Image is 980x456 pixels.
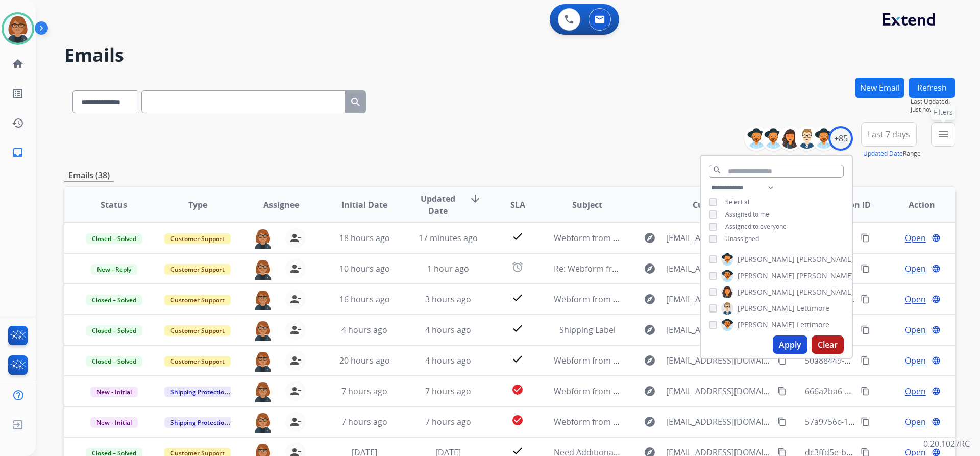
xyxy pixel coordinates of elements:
span: Open [905,324,926,336]
button: Filters [931,122,955,147]
span: 4 hours ago [425,324,471,335]
mat-icon: explore [644,416,656,428]
span: [PERSON_NAME] [738,303,795,314]
span: [EMAIL_ADDRESS][DOMAIN_NAME] [666,416,771,428]
mat-icon: check [511,322,524,334]
span: New - Reply [91,264,137,275]
span: Open [905,293,926,305]
span: Just now [911,106,955,114]
span: Closed – Solved [86,325,142,336]
span: Status [101,199,127,211]
mat-icon: explore [644,232,656,244]
mat-icon: search [350,96,362,108]
span: Type [188,199,207,211]
mat-icon: language [932,356,941,365]
mat-icon: check [511,292,524,304]
span: 3 hours ago [425,294,471,305]
mat-icon: search [713,165,722,175]
span: Webform from [EMAIL_ADDRESS][DOMAIN_NAME] on [DATE] [554,294,785,305]
span: Open [905,262,926,275]
span: [EMAIL_ADDRESS][DOMAIN_NAME] [666,324,771,336]
span: Open [905,416,926,428]
span: Select all [725,198,751,206]
mat-icon: person_remove [289,232,302,244]
mat-icon: language [932,264,941,273]
mat-icon: language [932,295,941,304]
span: Range [863,149,921,158]
span: Last Updated: [911,98,955,106]
mat-icon: content_copy [861,325,870,334]
span: [PERSON_NAME] [738,287,795,297]
button: Updated Date [863,150,903,158]
span: 7 hours ago [425,386,471,397]
mat-icon: home [12,58,24,70]
span: Webform from [EMAIL_ADDRESS][DOMAIN_NAME] on [DATE] [554,232,785,244]
img: agent-avatar [253,320,273,341]
mat-icon: content_copy [777,417,787,426]
th: Action [872,187,955,223]
span: Shipping Protection [164,387,234,397]
span: [PERSON_NAME] [797,271,854,281]
span: Webform from [EMAIL_ADDRESS][DOMAIN_NAME] on [DATE] [554,355,785,366]
mat-icon: check [511,230,524,243]
mat-icon: explore [644,324,656,336]
mat-icon: content_copy [861,295,870,304]
span: 666a2ba6-3564-4f92-b016-82e94ba6674a [805,386,962,397]
span: [PERSON_NAME] [738,271,795,281]
mat-icon: person_remove [289,354,302,367]
span: 16 hours ago [339,294,390,305]
span: SLA [510,199,525,211]
span: Open [905,385,926,397]
p: Emails (38) [64,169,114,182]
span: Customer Support [164,295,231,305]
button: Refresh [909,78,955,98]
span: Assigned to everyone [725,222,787,231]
mat-icon: content_copy [777,356,787,365]
mat-icon: person_remove [289,262,302,275]
span: 50a88449-e0eb-442f-befd-6885c21de0f5 [805,355,958,366]
mat-icon: content_copy [861,417,870,426]
span: Customer Support [164,264,231,275]
span: [EMAIL_ADDRESS][DOMAIN_NAME] [666,232,771,244]
h2: Emails [64,45,955,65]
mat-icon: person_remove [289,416,302,428]
span: [EMAIL_ADDRESS][DOMAIN_NAME] [666,354,771,367]
mat-icon: explore [644,293,656,305]
span: Open [905,354,926,367]
span: Initial Date [341,199,387,211]
img: avatar [4,14,32,43]
span: Shipping Protection [164,417,234,428]
span: Filters [934,107,953,117]
img: agent-avatar [253,381,273,402]
mat-icon: explore [644,385,656,397]
img: agent-avatar [253,258,273,280]
span: [EMAIL_ADDRESS][DOMAIN_NAME] [666,262,771,275]
span: Assigned to me [725,210,769,219]
span: 7 hours ago [425,416,471,427]
button: New Email [855,78,904,98]
span: Closed – Solved [86,233,142,244]
span: New - Initial [90,417,138,428]
mat-icon: content_copy [861,233,870,243]
span: 7 hours ago [341,386,387,397]
mat-icon: content_copy [777,387,787,396]
span: 20 hours ago [339,355,390,366]
span: [PERSON_NAME] [738,254,795,265]
span: [PERSON_NAME] [738,320,795,330]
span: Closed – Solved [86,295,142,305]
mat-icon: content_copy [861,264,870,273]
span: Lettimore [797,303,829,314]
mat-icon: inbox [12,147,24,159]
mat-icon: arrow_downward [469,193,481,205]
img: agent-avatar [253,289,273,310]
mat-icon: language [932,325,941,334]
span: Unassigned [725,234,759,243]
mat-icon: menu [937,128,949,140]
span: 57a9756c-1f50-48e9-9d5f-ceefaba859b8 [805,416,957,427]
span: [EMAIL_ADDRESS][DOMAIN_NAME] [666,293,771,305]
span: [PERSON_NAME] [797,287,854,297]
span: 7 hours ago [341,416,387,427]
span: Last 7 days [868,132,910,136]
mat-icon: person_remove [289,324,302,336]
span: 18 hours ago [339,232,390,244]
